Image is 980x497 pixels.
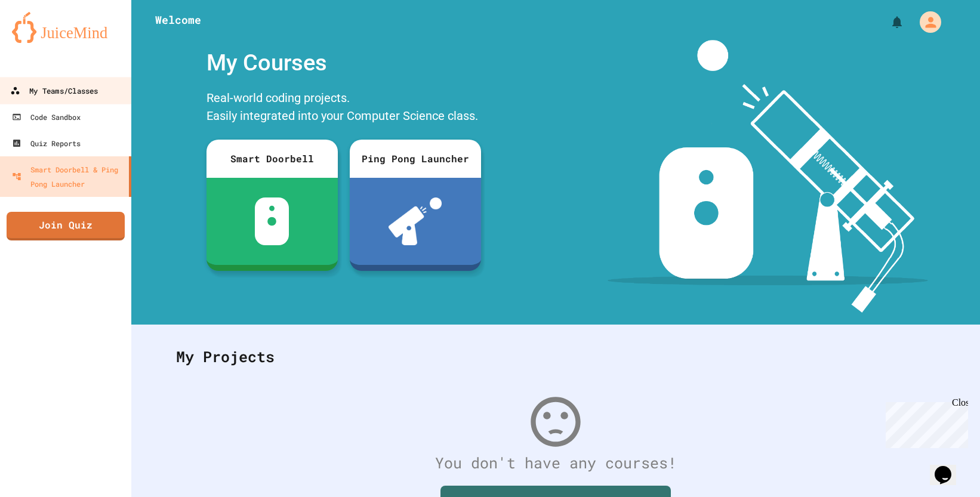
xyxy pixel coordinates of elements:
div: Chat with us now!Close [5,5,82,76]
div: Quiz Reports [12,136,81,150]
img: banner-image-my-projects.png [608,40,927,313]
img: sdb-white.svg [255,197,289,245]
iframe: chat widget [881,397,968,448]
div: Smart Doorbell [207,140,338,178]
div: My Teams/Classes [10,84,98,98]
div: Ping Pong Launcher [350,140,481,178]
img: ppl-with-ball.png [389,197,442,245]
div: My Projects [164,334,947,380]
img: logo-orange.svg [12,12,119,43]
a: Join Quiz [7,212,125,240]
iframe: chat widget [930,449,968,485]
div: My Account [907,8,944,36]
div: Smart Doorbell & Ping Pong Launcher [12,162,124,191]
div: My Notifications [868,12,907,32]
div: Code Sandbox [12,110,81,124]
div: Real-world coding projects. Easily integrated into your Computer Science class. [201,86,487,131]
div: My Courses [201,40,487,86]
div: You don't have any courses! [164,452,947,474]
